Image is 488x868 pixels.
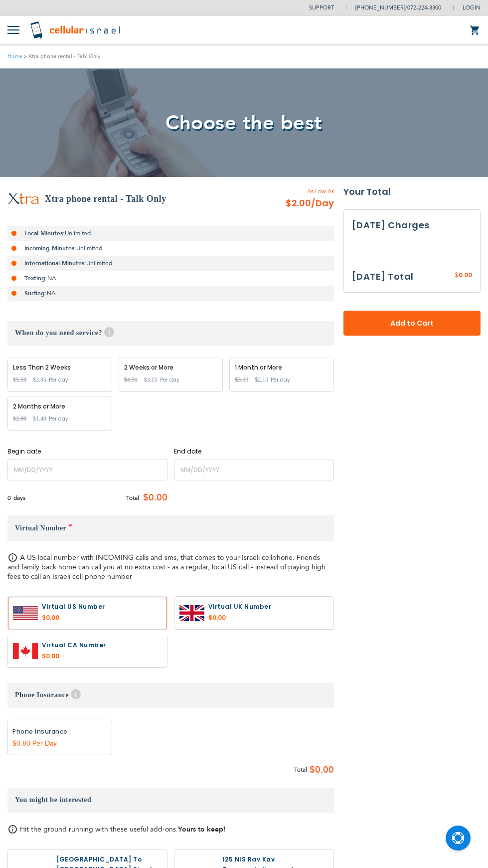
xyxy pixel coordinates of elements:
span: Total [294,765,307,775]
span: $2.00 [13,415,26,422]
strong: Surfing: [24,289,47,297]
span: Total [126,493,139,502]
h3: Phone Insurance [7,683,334,708]
li: Xtra phone rental - Talk Only [22,51,100,61]
span: Help [104,327,114,337]
h3: [DATE] Charges [352,218,472,233]
strong: International Minutes: [24,259,86,267]
span: $ [310,763,315,778]
span: Login [463,4,481,11]
div: Less Than 2 Weeks [13,363,107,372]
span: $3.00 [235,376,248,383]
span: $1.40 [33,415,46,422]
li: NA [7,286,334,301]
span: $4.50 [124,376,138,383]
span: /Day [311,196,334,211]
input: MM/DD/YYYY [174,459,334,480]
span: You might be interested [15,796,91,804]
span: Help [71,689,81,699]
li: Unlimited [7,226,334,241]
span: $3.15 [144,376,158,383]
button: Add to Cart [343,311,481,336]
span: $3.85 [33,376,46,383]
h2: Xtra phone rental - Talk Only [45,191,166,206]
img: Cellular Israel [29,20,124,40]
label: End date [174,447,334,455]
a: Support [309,4,334,11]
strong: Incoming Minutes: [24,244,76,252]
span: 0.00 [315,763,334,778]
li: Unlimited [7,256,334,271]
li: NA [7,271,334,286]
strong: Texting: [24,274,47,282]
span: A US local number with INCOMING calls and sms, that comes to your Israeli cellphone. Friends and ... [7,553,325,581]
div: 2 Weeks or More [124,363,218,372]
span: Per day [49,376,68,385]
a: 072-224-3300 [407,4,441,11]
strong: Your Total [343,184,481,199]
li: Unlimited [7,241,334,256]
span: 0 [7,493,13,502]
strong: Yours to keep! [178,825,225,834]
span: Per day [49,415,68,424]
strong: Local Minutes: [24,229,65,237]
div: 2 Months or More [13,402,107,411]
span: $ [455,271,459,280]
h3: [DATE] Total [352,269,414,284]
input: MM/DD/YYYY [7,459,167,480]
span: Choose the best [165,109,323,137]
span: $5.50 [13,376,26,383]
span: Add to Cart [376,318,448,329]
div: 1 Month or More [235,363,328,372]
img: Xtra phone rental - Talk Only [7,192,40,205]
span: Per day [160,376,179,385]
li: / [345,0,441,15]
img: Toggle Menu [7,26,19,34]
a: Home [7,52,22,60]
span: 0.00 [459,271,472,279]
span: $2.00 [286,196,334,211]
span: $0.00 [139,490,167,505]
a: [PHONE_NUMBER] [355,4,405,11]
span: days [13,493,25,502]
span: Per day [271,376,290,385]
span: Hit the ground running with these useful add-ons. [20,825,225,834]
span: Virtual Number [15,524,66,532]
label: Begin date [7,447,167,455]
h3: When do you need service? [7,321,334,346]
span: As Low As [259,187,334,196]
span: $2.10 [255,376,268,383]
